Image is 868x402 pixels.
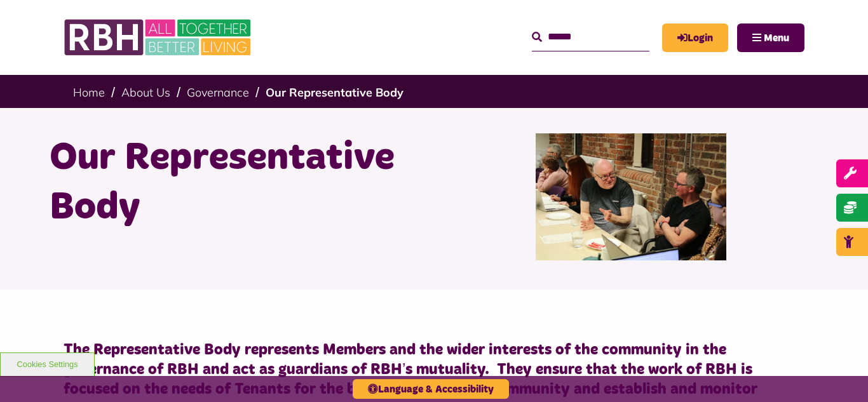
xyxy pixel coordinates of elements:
button: Language & Accessibility [353,379,509,399]
a: MyRBH [662,23,728,52]
a: Governance [187,85,249,100]
img: Rep Body [536,133,726,260]
a: Home [73,85,105,100]
input: Search [532,23,649,51]
button: Navigation [737,23,804,52]
iframe: Netcall Web Assistant for live chat [811,345,868,402]
img: RBH [64,13,254,62]
a: About Us [121,85,170,100]
span: Menu [764,33,789,43]
h1: Our Representative Body [50,133,424,232]
a: Our Representative Body [266,85,403,100]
